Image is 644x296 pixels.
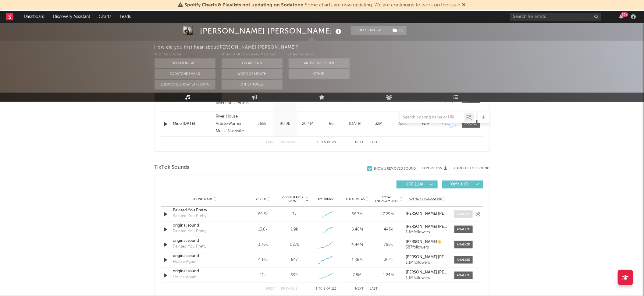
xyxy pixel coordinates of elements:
[389,26,407,35] span: ( 1 )
[94,11,116,23] a: Charts
[173,244,207,250] div: Painted You Pretty
[155,80,215,90] button: Sodatone Snowflake Data
[374,242,403,248] div: 788k
[319,141,323,144] span: to
[275,121,295,127] div: 90.9k
[510,13,601,21] input: Search for artists
[289,51,350,58] div: Other Sources
[355,287,364,291] button: Next
[298,121,318,127] div: 20.4M
[446,183,474,186] span: Official ( 9 )
[374,227,403,233] div: 443k
[185,3,304,8] span: Spotify Charts & Playlists not updating on Sodatone
[289,69,350,79] button: Other
[193,197,213,201] span: Sound Name
[173,238,237,244] a: original sound
[173,268,237,274] a: original sound
[397,181,438,189] button: UGC(114)
[343,257,371,263] div: 1.86M
[291,272,298,278] div: 599
[406,230,448,234] div: 1.1M followers
[343,211,371,217] div: 56.7M
[374,167,416,171] div: Show 1 Removed Sound
[392,121,413,127] div: 806k
[346,197,365,201] span: Total Views
[406,276,448,280] div: 1.1M followers
[281,287,297,291] button: Previous
[222,51,283,58] div: Other A&R Discovery Methods
[116,11,135,23] a: Leads
[422,167,447,170] button: Export CSV
[252,121,272,127] div: 565k
[462,3,466,8] span: Dismiss
[266,141,275,144] button: First
[310,286,343,293] div: 1 5 123
[249,227,277,233] div: 13.6k
[173,213,207,219] div: Painted You Pretty
[447,167,490,170] button: + Add TikTok Sound
[291,227,298,233] div: 1.9k
[155,164,190,171] span: TikTok Sounds
[249,211,277,217] div: 69.3k
[327,141,331,144] span: of
[370,287,378,291] button: Last
[389,26,407,35] button: (1)
[416,121,436,127] div: N/A
[173,253,237,259] a: original sound
[155,58,215,68] button: Sodatone App
[266,287,275,291] button: First
[291,257,298,263] div: 647
[406,240,448,244] a: [PERSON_NAME]☀️
[249,272,277,278] div: 11k
[173,228,207,234] div: Painted You Pretty
[621,12,628,17] div: 99 +
[222,80,283,90] button: Other Tools
[374,272,403,278] div: 1.24M
[321,121,342,127] div: 66
[343,272,371,278] div: 7.8M
[311,197,340,201] div: 6M Trend
[222,58,283,68] button: On My Own
[406,212,469,216] strong: [PERSON_NAME] [PERSON_NAME]
[49,11,94,23] a: Discovery Assistant
[406,255,469,259] strong: [PERSON_NAME] [PERSON_NAME]
[454,167,490,170] button: + Add TikTok Sound
[216,113,249,135] div: River House Artists/Warner Music Nashville, © 2025 River House Artists under exclusive license to...
[319,288,322,291] span: to
[290,242,299,248] div: 1.27k
[281,141,297,144] button: Previous
[406,255,448,259] a: [PERSON_NAME] [PERSON_NAME]
[406,240,442,244] strong: [PERSON_NAME]☀️
[343,242,371,248] div: 4.44M
[249,257,277,263] div: 4.16k
[374,196,399,203] span: Total Engagements
[345,121,366,127] div: [DATE]
[185,3,461,8] span: : Some charts are now updating. We are continuing to work on the issue
[406,245,448,250] div: 387 followers
[310,139,343,146] div: 1 5 28
[173,223,237,229] a: original sound
[619,14,623,19] button: 99+
[256,197,267,201] span: Videos
[409,197,442,201] span: Author / Followers
[400,115,464,120] input: Search by song name or URL
[343,227,371,233] div: 6.48M
[173,207,237,213] a: Painted You Pretty
[406,225,448,229] a: [PERSON_NAME] [PERSON_NAME]
[173,274,197,280] div: House Again
[351,26,389,35] button: Tracking
[406,270,469,274] strong: [PERSON_NAME] [PERSON_NAME]
[173,121,213,127] a: Mine [DATE]
[400,183,429,186] span: UGC ( 114 )
[280,196,305,203] span: Videos (last 7 days)
[355,141,364,144] button: Next
[370,141,378,144] button: Last
[374,211,403,217] div: 7.29M
[155,51,215,58] div: With Sodatone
